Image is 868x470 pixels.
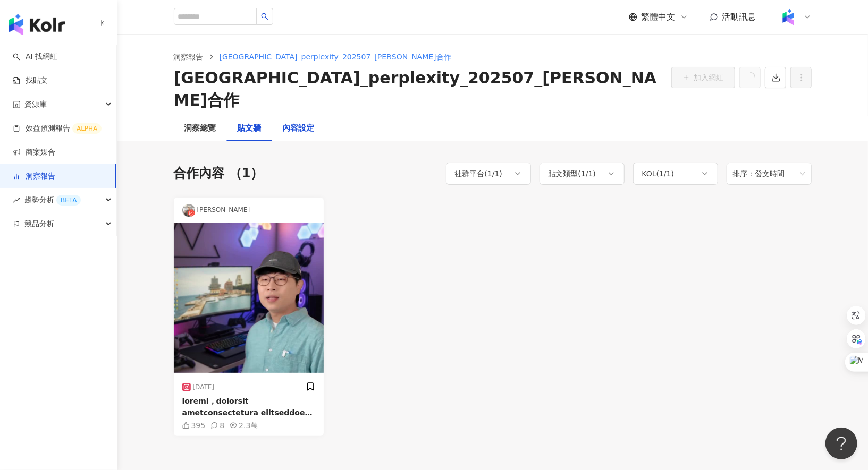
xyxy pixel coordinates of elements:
div: BETA [56,195,81,206]
div: 8 [210,421,224,430]
span: 繁體中文 [642,11,676,23]
div: 395 [182,421,206,430]
a: 商案媒合 [13,147,55,158]
div: [GEOGRAPHIC_DATA]_perplexity_202507_[PERSON_NAME]合作 [174,67,663,112]
a: 效益預測報告ALPHA [13,123,102,134]
div: 貼文類型 ( 1 / 1 ) [549,167,596,180]
a: 找貼文 [13,75,48,86]
div: 貼文牆 [238,122,262,135]
span: 資源庫 [24,92,47,116]
iframe: Help Scout Beacon - Open [825,428,857,459]
span: 排序：發文時間 [733,164,805,184]
div: 社群平台 ( 1 / 1 ) [455,167,503,180]
div: 2.3萬 [230,421,258,430]
span: search [261,13,268,20]
img: logo [9,14,65,35]
img: KOL Avatar [182,204,195,217]
span: 活動訊息 [722,12,756,22]
div: 內容設定 [283,122,315,135]
img: Kolr%20app%20icon%20%281%29.png [778,7,798,27]
div: 合作內容 （1） [174,165,264,183]
a: 洞察報告 [172,51,206,63]
span: [GEOGRAPHIC_DATA]_perplexity_202507_[PERSON_NAME]合作 [220,53,451,61]
div: loremi，dolorsit ametconsectetura elitseddoe Temporinci utlaboreetdol magnaali、enimad minimveniam！... [182,395,315,419]
img: post-image [174,223,324,373]
button: 加入網紅 [671,67,735,88]
div: [PERSON_NAME] [174,198,324,223]
span: rise [13,196,20,204]
a: 洞察報告 [13,171,55,182]
div: [DATE] [182,383,215,391]
div: 洞察總覽 [184,122,216,135]
span: 趨勢分析 [24,188,81,212]
span: 競品分析 [24,212,54,236]
a: searchAI 找網紅 [13,52,57,62]
div: KOL ( 1 / 1 ) [642,167,675,180]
